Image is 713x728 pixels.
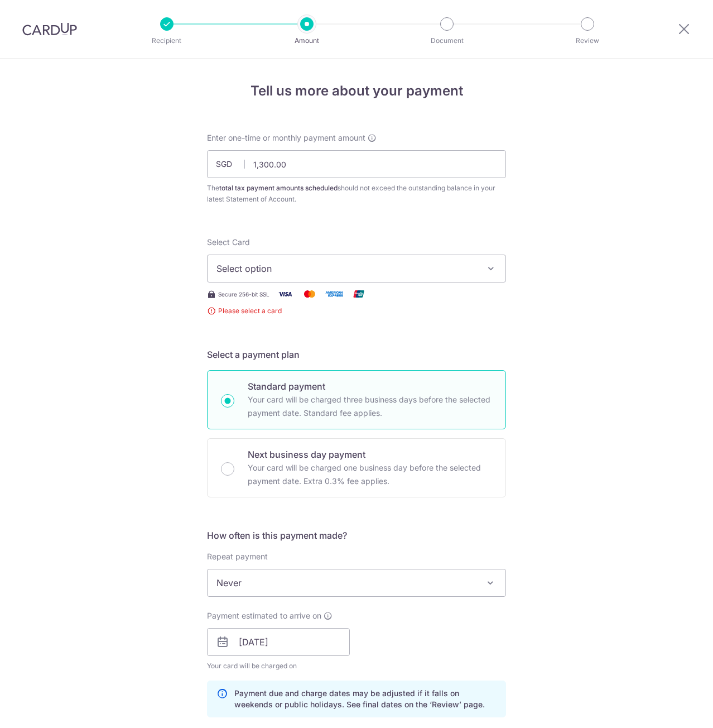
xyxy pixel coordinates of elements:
span: Never [207,569,506,597]
div: The should not exceed the outstanding balance in your latest Statement of Account. [207,183,506,205]
input: 0.00 [207,150,506,178]
h5: Select a payment plan [207,348,506,361]
label: Repeat payment [207,551,268,562]
img: Union Pay [348,287,370,301]
img: Visa [274,287,296,301]
span: Select option [216,262,476,275]
p: Standard payment [248,380,492,393]
p: Your card will be charged three business days before the selected payment date. Standard fee appl... [248,393,492,420]
img: American Express [323,287,345,301]
h5: How often is this payment made? [207,529,506,542]
b: total tax payment amounts scheduled [219,184,338,192]
p: Your card will be charged one business day before the selected payment date. Extra 0.3% fee applies. [248,461,492,488]
p: Next business day payment [248,448,492,461]
span: Please select a card [207,305,506,317]
img: CardUp [22,22,77,36]
p: Amount [266,35,348,46]
button: Select option [207,255,506,282]
p: Document [406,35,488,46]
span: translation missing: en.payables.payment_networks.credit_card.summary.labels.select_card [207,237,250,247]
h4: Tell us more about your payment [207,81,506,101]
p: Payment due and charge dates may be adjusted if it falls on weekends or public holidays. See fina... [234,688,497,710]
span: Secure 256-bit SSL [218,290,269,299]
img: Mastercard [298,287,321,301]
span: SGD [216,159,245,170]
p: Recipient [126,35,208,46]
span: Payment estimated to arrive on [207,610,321,621]
span: Your card will be charged on [207,660,350,672]
p: Review [546,35,629,46]
input: DD / MM / YYYY [207,628,350,656]
span: Never [208,569,505,596]
span: Enter one-time or monthly payment amount [207,132,365,143]
iframe: Opens a widget where you can find more information [642,695,702,722]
